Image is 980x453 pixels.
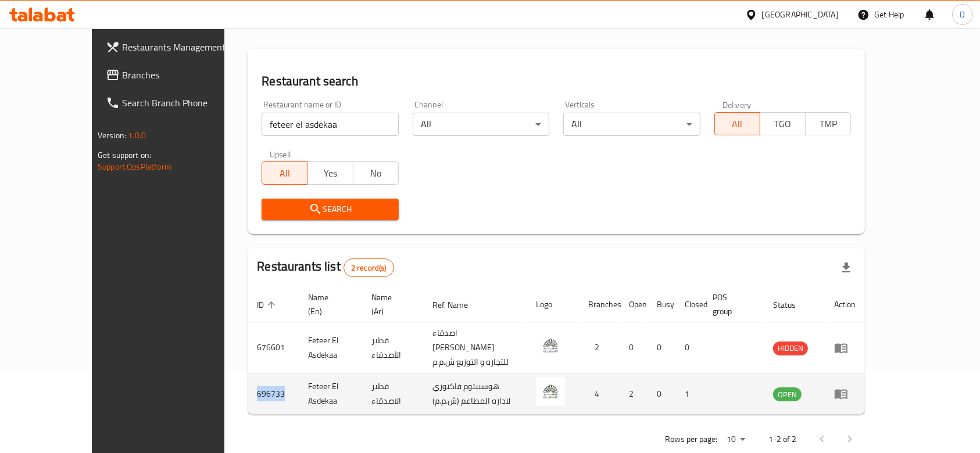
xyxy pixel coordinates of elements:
span: Version: [98,128,126,143]
td: Feteer El Asdekaa [299,373,362,415]
th: Closed [675,287,703,322]
span: D [960,8,965,21]
a: Search Branch Phone [96,89,256,117]
span: POS group [713,290,750,318]
span: Get support on: [98,148,151,163]
td: 696733 [248,373,299,415]
div: HIDDEN [773,341,808,355]
button: TGO [760,112,806,135]
span: OPEN [773,388,802,401]
a: Restaurants Management [96,33,256,61]
p: 1-2 of 2 [768,432,796,447]
td: 1 [675,373,703,415]
label: Delivery [723,100,752,109]
div: [GEOGRAPHIC_DATA] [762,8,839,21]
td: 4 [579,373,620,415]
span: Search Branch Phone [122,96,246,110]
table: enhanced table [248,287,865,415]
td: فطير الاصدقاء [362,373,423,415]
span: 2 record(s) [344,263,394,274]
h2: Restaurants list [257,258,394,277]
th: Logo [527,287,579,322]
span: 1.0.0 [128,128,146,143]
button: No [353,161,399,185]
td: هوسبيتوم فاكتوري لاداره المطاعم (ش.م.م) [423,373,527,415]
span: HIDDEN [773,341,808,355]
span: Search [271,202,389,217]
button: Yes [307,161,353,185]
td: اصدقاء [PERSON_NAME] للتجاره و التوزيع ش.م.م [423,322,527,373]
span: TGO [765,116,801,132]
td: 2 [620,373,648,415]
th: Action [825,287,865,322]
td: 676601 [248,322,299,373]
td: 2 [579,322,620,373]
td: 0 [620,322,648,373]
span: All [267,165,303,182]
div: Menu [834,341,856,355]
button: TMP [805,112,851,135]
span: Restaurants Management [122,40,246,54]
p: Rows per page: [665,432,717,447]
span: Branches [122,68,246,82]
div: Rows per page: [722,431,750,448]
button: All [262,161,307,185]
div: All [563,113,700,136]
span: No [358,165,394,182]
label: Upsell [270,150,291,158]
button: All [714,112,760,135]
td: Feteer El Asdekaa [299,322,362,373]
div: Total records count [344,258,394,277]
td: فطير الأصدقاء [362,322,423,373]
span: All [720,116,756,132]
span: ID [257,298,279,312]
span: Ref. Name [432,298,483,312]
div: Menu [834,387,856,401]
th: Open [620,287,648,322]
input: Search for restaurant name or ID.. [262,113,398,136]
div: OPEN [773,387,802,401]
td: 0 [648,373,675,415]
img: Feteer El Asdekaa [536,331,565,360]
td: 0 [648,322,675,373]
a: Support.OpsPlatform [98,159,171,174]
a: Branches [96,61,256,89]
span: Status [773,298,811,312]
th: Busy [648,287,675,322]
span: Name (Ar) [371,290,409,318]
span: Name (En) [308,290,348,318]
h2: Restaurant search [262,73,851,90]
th: Branches [579,287,620,322]
td: 0 [675,322,703,373]
span: TMP [810,116,846,132]
button: Search [262,199,398,220]
div: Export file [832,254,860,282]
img: Feteer El Asdekaa [536,377,565,406]
div: All [413,113,549,136]
span: Yes [312,165,348,182]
